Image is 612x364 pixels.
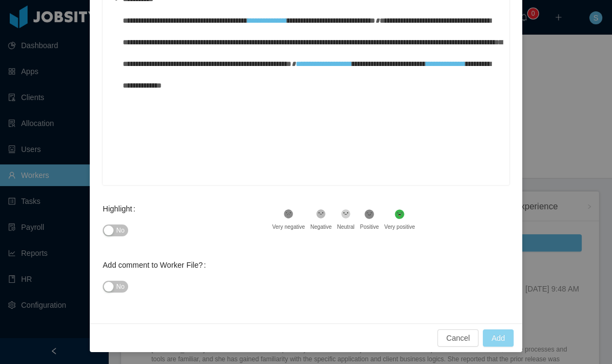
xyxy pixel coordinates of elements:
[483,329,514,347] button: Add
[384,223,415,231] div: Very positive
[103,281,128,293] button: Add comment to Worker File?
[360,223,379,231] div: Positive
[116,225,124,236] span: No
[310,223,331,231] div: Negative
[337,223,354,231] div: Neutral
[103,261,210,269] label: Add comment to Worker File?
[103,204,139,213] label: Highlight
[437,329,478,347] button: Cancel
[272,223,305,231] div: Very negative
[116,281,124,292] span: No
[103,224,128,236] button: Highlight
